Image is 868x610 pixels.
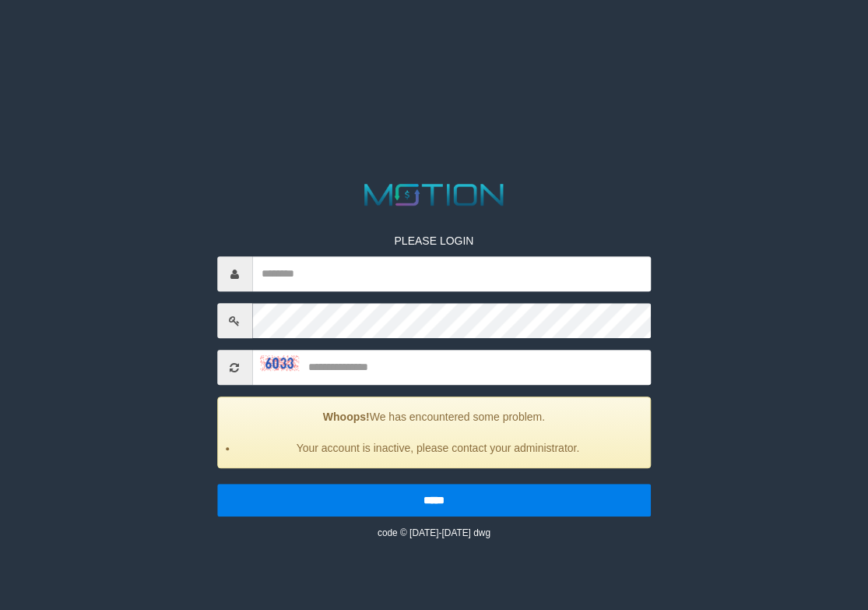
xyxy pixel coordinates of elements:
[378,528,490,539] small: code © [DATE]-[DATE] dwg
[323,411,370,424] strong: Whoops!
[260,355,299,371] img: captcha
[217,397,652,469] div: We has encountered some problem.
[358,180,510,210] img: MOTION_logo.png
[217,234,652,249] p: PLEASE LOGIN
[237,441,639,457] li: Your account is inactive, please contact your administrator.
